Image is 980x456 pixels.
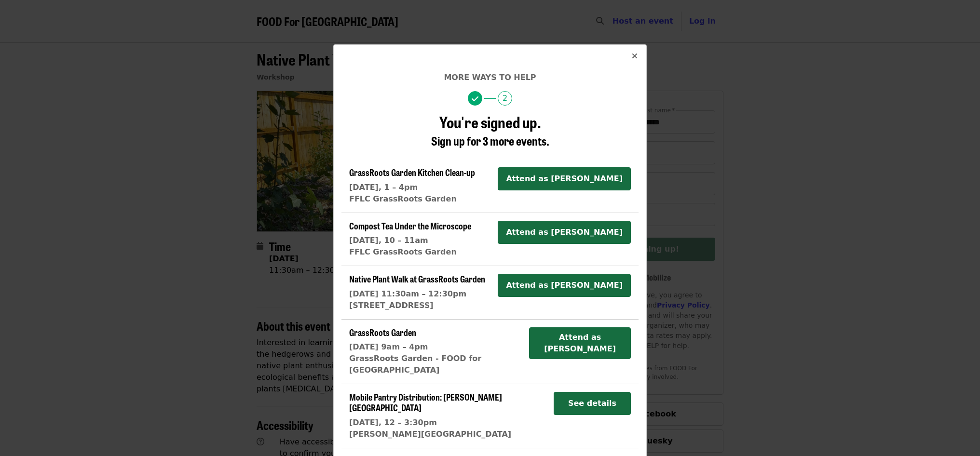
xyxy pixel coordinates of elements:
span: GrassRoots Garden Kitchen Clean-up [349,166,475,178]
button: Close [623,45,646,68]
div: [DATE], 1 – 4pm [349,182,475,193]
button: Attend as [PERSON_NAME] [529,327,631,359]
span: You're signed up. [439,110,541,133]
div: [STREET_ADDRESS] [349,300,485,311]
button: Attend as [PERSON_NAME] [498,167,631,190]
i: times icon [632,52,638,61]
button: See details [554,392,631,415]
div: [PERSON_NAME][GEOGRAPHIC_DATA] [349,429,546,440]
div: [DATE] 11:30am – 12:30pm [349,288,485,300]
div: FFLC GrassRoots Garden [349,193,475,205]
i: check icon [472,94,478,104]
a: Compost Tea Under the Microscope[DATE], 10 – 11amFFLC GrassRoots Garden [349,221,471,258]
button: Attend as [PERSON_NAME] [498,221,631,244]
a: Native Plant Walk at GrassRoots Garden[DATE] 11:30am – 12:30pm[STREET_ADDRESS] [349,274,485,311]
button: Attend as [PERSON_NAME] [498,274,631,297]
a: GrassRoots Garden Kitchen Clean-up[DATE], 1 – 4pmFFLC GrassRoots Garden [349,167,475,205]
a: Mobile Pantry Distribution: [PERSON_NAME][GEOGRAPHIC_DATA][DATE], 12 – 3:30pm[PERSON_NAME][GEOGRA... [349,392,546,440]
span: 2 [498,91,512,106]
a: See details [554,399,631,408]
div: [DATE], 10 – 11am [349,235,471,246]
div: FFLC GrassRoots Garden [349,246,471,258]
span: GrassRoots Garden [349,326,416,338]
div: GrassRoots Garden - FOOD for [GEOGRAPHIC_DATA] [349,353,521,376]
a: GrassRoots Garden[DATE] 9am – 4pmGrassRoots Garden - FOOD for [GEOGRAPHIC_DATA] [349,327,521,376]
span: Mobile Pantry Distribution: [PERSON_NAME][GEOGRAPHIC_DATA] [349,390,502,414]
span: Sign up for 3 more events. [431,132,549,149]
span: Compost Tea Under the Microscope [349,219,471,232]
span: Native Plant Walk at GrassRoots Garden [349,272,485,285]
div: [DATE] 9am – 4pm [349,341,521,353]
div: [DATE], 12 – 3:30pm [349,417,546,429]
span: More ways to help [444,73,536,82]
